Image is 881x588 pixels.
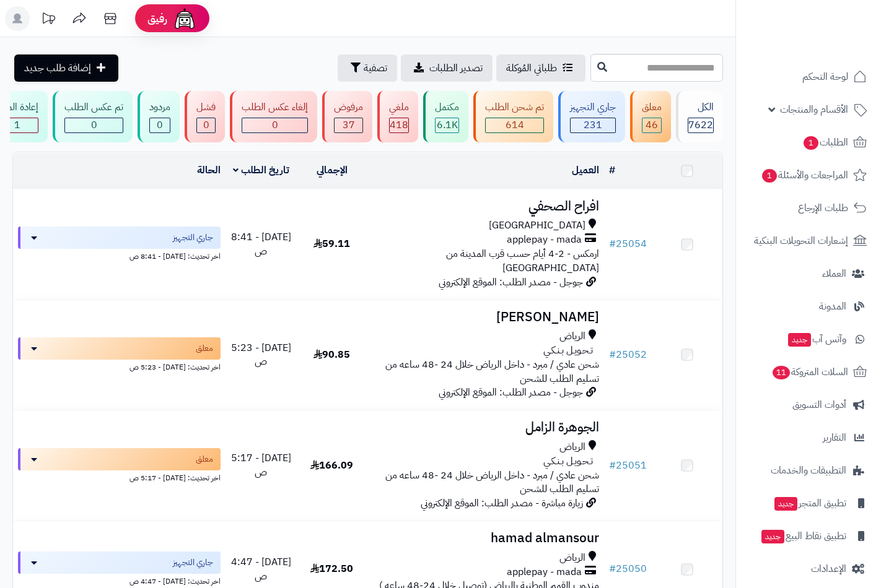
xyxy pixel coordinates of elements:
a: التطبيقات والخدمات [743,456,874,485]
div: اخر تحديث: [DATE] - 4:47 ص [18,574,221,587]
span: 0 [157,118,163,132]
span: جوجل - مصدر الطلب: الموقع الإلكتروني [439,385,583,400]
span: 1 [14,118,20,132]
span: 172.50 [310,561,353,576]
h3: افراح الصحفي [372,199,598,214]
span: طلباتي المُوكلة [506,61,557,76]
a: لوحة التحكم [743,62,874,92]
span: الأقسام والمنتجات [780,101,848,118]
div: 614 [486,118,543,132]
a: العملاء [743,259,874,288]
span: معلق [196,453,213,465]
span: applepay - mada [507,565,582,579]
a: مكتمل 6.1K [421,91,471,142]
div: 0 [242,118,307,132]
div: اخر تحديث: [DATE] - 5:17 ص [18,470,221,483]
span: شحن عادي / مبرد - داخل الرياض خلال 24 -48 ساعه من تسليم الطلب للشحن [385,357,599,386]
button: تصفية [338,54,397,82]
span: # [609,561,616,576]
div: 0 [197,118,215,132]
span: 418 [390,118,408,132]
div: ملغي [389,100,409,115]
span: تصدير الطلبات [429,61,483,76]
span: 0 [91,118,97,132]
a: تطبيق المتجرجديد [743,488,874,518]
div: 0 [150,118,170,132]
div: 231 [571,118,615,132]
span: # [609,347,616,362]
div: تم شحن الطلب [485,100,544,115]
div: 46 [642,118,661,132]
span: 7622 [688,118,713,132]
span: [DATE] - 8:41 ص [231,230,291,259]
span: 37 [343,118,355,132]
div: اخر تحديث: [DATE] - 5:23 ص [18,360,221,373]
div: 418 [390,118,408,132]
a: جاري التجهيز 231 [556,91,628,142]
a: إشعارات التحويلات البنكية [743,226,874,256]
span: جاري التجهيز [173,556,213,569]
span: وآتس آب [787,331,846,348]
a: المدونة [743,292,874,321]
span: 90.85 [313,347,350,362]
div: 0 [65,118,123,132]
span: زيارة مباشرة - مصدر الطلب: الموقع الإلكتروني [421,496,583,511]
span: 0 [272,118,278,132]
span: # [609,236,616,251]
span: إضافة طلب جديد [24,61,91,76]
a: تم عكس الطلب 0 [50,91,135,142]
a: الطلبات1 [743,128,874,157]
span: الرياض [559,329,585,344]
a: العميل [572,163,599,178]
a: تصدير الطلبات [401,54,493,82]
a: مرفوض 37 [320,91,375,142]
div: تم عكس الطلب [64,100,123,115]
a: إضافة طلب جديد [14,54,118,82]
div: مردود [149,100,170,115]
a: # [609,163,615,178]
div: مكتمل [435,100,459,115]
span: [GEOGRAPHIC_DATA] [489,218,585,233]
a: الكل7622 [673,91,725,142]
span: جديد [774,497,797,511]
span: شحن عادي / مبرد - داخل الرياض خلال 24 -48 ساعه من تسليم الطلب للشحن [385,468,599,497]
span: 231 [584,118,602,132]
a: تاريخ الطلب [233,163,289,178]
a: تحديثات المنصة [33,6,64,34]
a: الإجمالي [317,163,348,178]
div: 37 [335,118,362,132]
a: #25052 [609,347,647,362]
span: 59.11 [313,236,350,251]
a: ملغي 418 [375,91,421,142]
div: 6113 [436,118,458,132]
span: جديد [761,530,784,543]
h3: الجوهرة الزامل [372,420,598,435]
span: 0 [203,118,209,132]
div: الكل [688,100,714,115]
span: [DATE] - 5:23 ص [231,340,291,370]
div: معلق [642,100,662,115]
div: مرفوض [334,100,363,115]
span: تطبيق نقاط البيع [760,527,846,545]
div: اخر تحديث: [DATE] - 8:41 ص [18,249,221,262]
span: ارمكس - 2-4 أيام حسب قرب المدينة من [GEOGRAPHIC_DATA] [446,246,599,275]
a: طلباتي المُوكلة [496,54,585,82]
span: الطلبات [802,134,848,151]
span: معلق [196,342,213,355]
a: معلق 46 [628,91,673,142]
div: إلغاء عكس الطلب [242,100,308,115]
div: فشل [196,100,216,115]
span: تـحـويـل بـنـكـي [543,454,593,469]
div: جاري التجهيز [570,100,616,115]
a: #25051 [609,458,647,473]
a: تم شحن الطلب 614 [471,91,556,142]
span: applepay - mada [507,233,582,247]
span: تطبيق المتجر [773,495,846,512]
a: السلات المتروكة11 [743,357,874,387]
span: طلبات الإرجاع [798,199,848,217]
span: تـحـويـل بـنـكـي [543,344,593,358]
span: [DATE] - 4:47 ص [231,555,291,584]
a: فشل 0 [182,91,227,142]
span: تصفية [364,61,387,76]
span: رفيق [147,11,167,26]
